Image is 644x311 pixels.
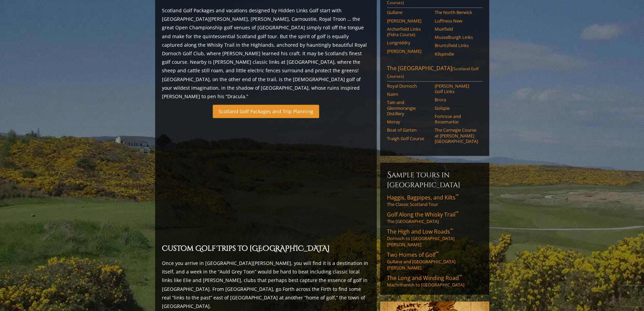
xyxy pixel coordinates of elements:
a: Two Homes of Golf™Gullane and [GEOGRAPHIC_DATA][PERSON_NAME] [387,251,482,271]
a: The [GEOGRAPHIC_DATA](Scotland Golf Courses) [387,64,482,82]
sup: ™ [450,227,453,233]
a: The High and Low Roads™Dornoch to [GEOGRAPHIC_DATA][PERSON_NAME] [387,228,482,248]
a: Musselburgh Links [435,34,478,40]
h2: Custom Golf Trips to [GEOGRAPHIC_DATA] [162,243,370,255]
span: The High and Low Roads [387,228,453,235]
a: [PERSON_NAME] Golf Links [435,83,478,94]
a: Golf Along the Whisky Trail™The [GEOGRAPHIC_DATA] [387,211,482,224]
a: The Long and Winding Road™Machrihanish to [GEOGRAPHIC_DATA] [387,274,482,288]
span: Two Homes of Golf [387,251,439,258]
p: Scotland Golf Packages and vacations designed by Hidden Links Golf start with [GEOGRAPHIC_DATA][P... [162,6,370,101]
a: Haggis, Bagpipes, and Kilts™The Classic Scotland Tour [387,194,482,207]
a: Brora [435,97,478,102]
a: [PERSON_NAME] [387,18,430,24]
a: Bruntsfield Links [435,43,478,48]
iframe: Sir-Nick-favorite-Open-Rota-Venues [162,122,370,239]
a: Muirfield [435,26,478,32]
a: Longniddry [387,40,430,45]
a: Tain and Glenmorangie Distillery [387,100,430,116]
h6: Sample Tours in [GEOGRAPHIC_DATA] [387,169,482,190]
a: Archerfield Links (Fidra Course) [387,26,430,38]
sup: ™ [436,250,439,256]
a: Royal Dornoch [387,83,430,89]
a: Moray [387,119,430,124]
sup: ™ [455,210,459,216]
a: The Carnegie Course at [PERSON_NAME][GEOGRAPHIC_DATA] [435,127,478,144]
p: Once you arrive in [GEOGRAPHIC_DATA][PERSON_NAME], you will find it is a destination in itself, a... [162,259,370,310]
a: Luffness New [435,18,478,24]
a: Nairn [387,91,430,97]
sup: ™ [459,273,462,279]
a: Gullane [387,10,430,15]
span: (Scotland Golf Courses) [387,66,479,79]
a: Traigh Golf Course [387,136,430,141]
a: Boat of Garten [387,127,430,133]
span: Golf Along the Whisky Trail [387,211,459,218]
a: Fortrose and Rosemarkie [435,114,478,125]
a: Kilspindie [435,51,478,57]
a: [PERSON_NAME] [387,48,430,54]
a: Golspie [435,105,478,111]
a: Scotland Golf Packages and Trip Planning [213,105,319,118]
span: The Long and Winding Road [387,274,462,282]
span: Haggis, Bagpipes, and Kilts [387,194,459,201]
sup: ™ [455,193,459,199]
a: The North Berwick [435,10,478,15]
